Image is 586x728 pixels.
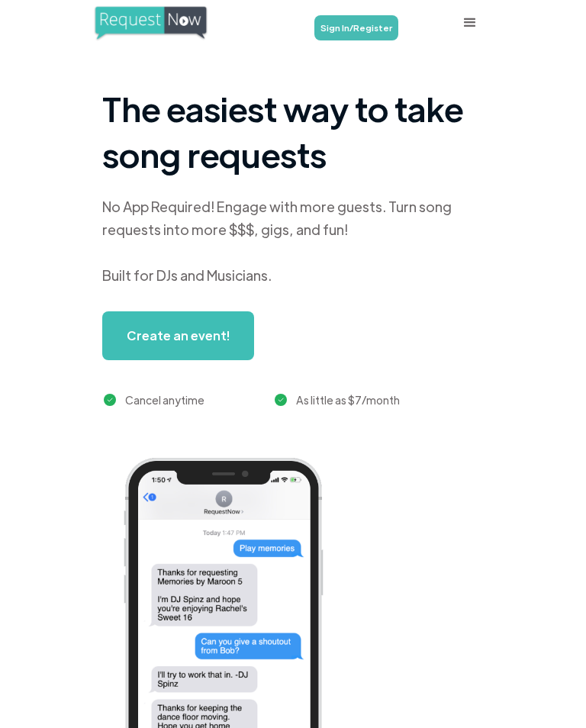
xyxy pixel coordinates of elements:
[102,85,484,177] h1: The easiest way to take song requests
[102,195,484,287] div: No App Required! Engage with more guests. Turn song requests into more $$$, gigs, and fun! Built ...
[296,391,400,409] div: As little as $7/month
[93,5,230,41] a: home
[104,394,117,407] img: green checkmark
[275,394,288,407] img: green checkmark
[102,311,254,360] a: Create an event!
[125,391,204,409] div: Cancel anytime
[314,15,398,40] a: Sign In/Register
